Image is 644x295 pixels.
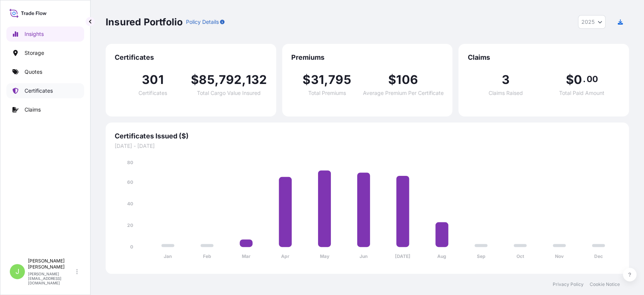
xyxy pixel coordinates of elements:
[6,64,84,79] a: Quotes
[197,90,261,96] span: Total Cargo Value Insured
[586,76,598,82] span: 00
[203,253,211,259] tspan: Feb
[215,74,219,86] span: ,
[583,76,586,82] span: .
[199,74,214,86] span: 85
[127,179,133,185] tspan: 60
[142,74,164,86] span: 301
[115,132,620,141] span: Certificates Issued ($)
[115,53,267,62] span: Certificates
[15,268,19,275] span: J
[590,281,620,287] a: Cookie Notice
[130,244,133,250] tspan: 0
[115,142,620,150] span: [DATE] - [DATE]
[311,74,324,86] span: 31
[553,281,584,287] a: Privacy Policy
[242,253,251,259] tspan: Mar
[6,45,84,61] a: Storage
[437,253,446,259] tspan: Aug
[164,253,172,259] tspan: Jan
[6,26,84,42] a: Insights
[25,106,41,113] p: Claims
[467,53,620,62] span: Claims
[395,253,410,259] tspan: [DATE]
[324,74,328,86] span: ,
[516,253,524,259] tspan: Oct
[186,18,218,26] p: Policy Details
[291,53,444,62] span: Premiums
[388,74,396,86] span: $
[25,87,53,95] p: Certificates
[6,102,84,117] a: Claims
[363,90,443,96] span: Average Premium Per Certificate
[242,74,246,86] span: ,
[566,74,573,86] span: $
[127,222,133,228] tspan: 20
[581,18,595,26] span: 2025
[138,90,167,96] span: Certificates
[127,160,133,165] tspan: 80
[489,90,523,96] span: Claims Raised
[28,258,75,270] p: [PERSON_NAME] [PERSON_NAME]
[308,90,346,96] span: Total Premiums
[594,253,603,259] tspan: Dec
[25,68,42,76] p: Quotes
[578,15,606,29] button: Year Selector
[574,74,582,86] span: 0
[396,74,418,86] span: 106
[555,253,564,259] tspan: Nov
[328,74,351,86] span: 795
[127,201,133,206] tspan: 40
[25,49,44,57] p: Storage
[219,74,242,86] span: 792
[281,253,289,259] tspan: Apr
[28,272,75,285] p: [PERSON_NAME][EMAIL_ADDRESS][DOMAIN_NAME]
[106,16,183,28] p: Insured Portfolio
[320,253,329,259] tspan: May
[502,74,510,86] span: 3
[25,30,44,38] p: Insights
[559,90,604,96] span: Total Paid Amount
[476,253,485,259] tspan: Sep
[303,74,310,86] span: $
[6,83,84,98] a: Certificates
[191,74,199,86] span: $
[360,253,367,259] tspan: Jun
[246,74,267,86] span: 132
